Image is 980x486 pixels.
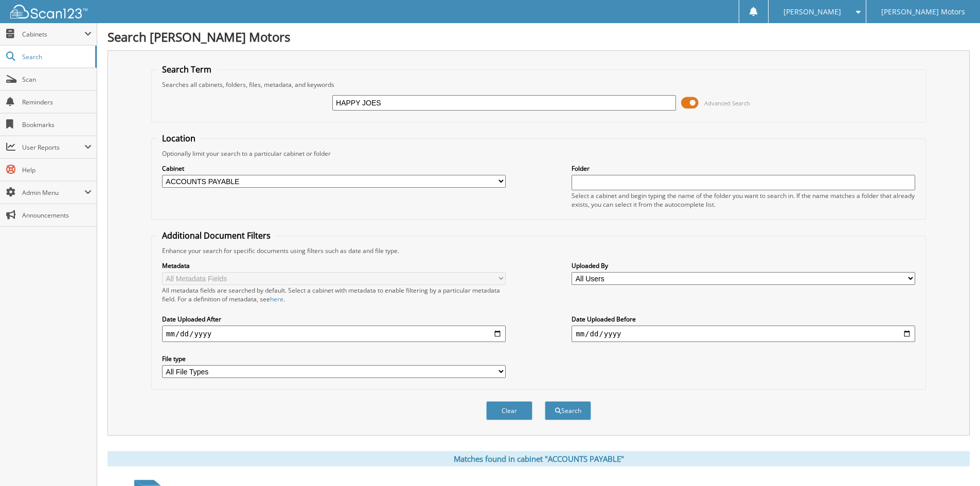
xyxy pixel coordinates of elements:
button: Clear [486,401,532,420]
label: Metadata [162,261,506,270]
div: Matches found in cabinet "ACCOUNTS PAYABLE" [108,451,970,466]
span: Advanced Search [704,99,750,107]
span: Admin Menu [22,188,84,197]
legend: Additional Document Filters [157,230,276,241]
div: All metadata fields are searched by default. Select a cabinet with metadata to enable filtering b... [162,286,506,303]
button: Search [545,401,591,420]
span: Cabinets [22,30,84,39]
span: Help [22,166,92,174]
input: start [162,326,506,342]
legend: Location [157,133,201,144]
label: Folder [572,164,915,173]
span: Bookmarks [22,120,92,129]
legend: Search Term [157,64,217,75]
div: Optionally limit your search to a particular cabinet or folder [157,149,920,158]
label: Date Uploaded Before [572,315,915,323]
label: File type [162,354,506,363]
div: Select a cabinet and begin typing the name of the folder you want to search in. If the name match... [572,191,915,209]
span: Search [22,52,90,61]
span: [PERSON_NAME] Motors [881,9,965,15]
h1: Search [PERSON_NAME] Motors [108,28,970,45]
span: Scan [22,75,92,84]
div: Enhance your search for specific documents using filters such as date and file type. [157,246,920,255]
label: Cabinet [162,164,506,173]
label: Uploaded By [572,261,915,270]
span: [PERSON_NAME] [783,9,841,15]
span: Announcements [22,211,92,220]
div: Searches all cabinets, folders, files, metadata, and keywords [157,80,920,89]
span: User Reports [22,143,84,152]
a: here [270,295,283,303]
img: scan123-logo-white.svg [10,5,87,19]
label: Date Uploaded After [162,315,506,323]
span: Reminders [22,98,92,106]
input: end [572,326,915,342]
